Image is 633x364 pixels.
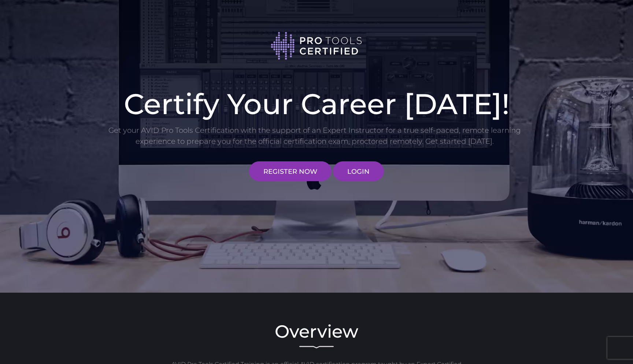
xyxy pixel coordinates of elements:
[249,161,332,181] a: REGISTER NOW
[333,161,384,181] a: LOGIN
[108,125,522,147] p: Get your AVID Pro Tools Certification with the support of an Expert Instructor for a true self-pa...
[108,323,525,340] h2: Overview
[271,31,362,61] img: Pro Tools Certified logo
[108,90,525,118] h1: Certify Your Career [DATE]!
[299,346,334,349] img: decorative line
